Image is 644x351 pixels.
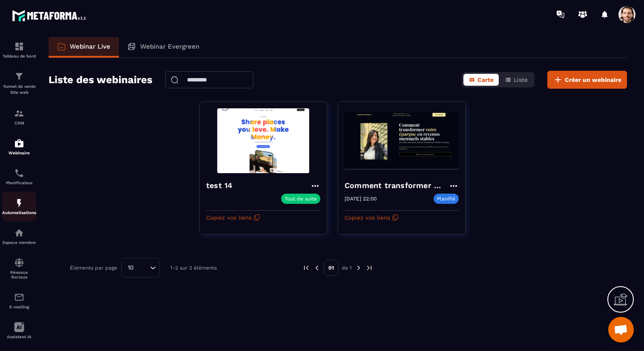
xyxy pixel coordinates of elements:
p: Planificateur [2,180,36,185]
a: formationformationTunnel de vente Site web [2,65,36,102]
img: webinar-background [206,108,320,173]
p: Éléments par page [70,265,117,271]
p: Webinar Live [70,43,110,50]
img: next [365,264,373,272]
p: 1-2 sur 2 éléments [170,265,217,271]
h4: test 14 [206,180,236,191]
a: Webinar Live [49,37,119,58]
a: schedulerschedulerPlanificateur [2,162,36,191]
p: Webinar Evergreen [140,43,199,50]
a: formationformationCRM [2,102,36,132]
a: automationsautomationsAutomatisations [2,191,36,221]
p: Espace membre [2,240,36,245]
img: formation [14,71,24,81]
p: Planifié [434,194,459,204]
img: next [355,264,362,272]
span: Carte [477,76,494,83]
a: automationsautomationsWebinaire [2,132,36,162]
img: formation [14,41,24,52]
button: Liste [500,74,533,86]
a: formationformationTableau de bord [2,35,36,65]
span: Créer un webinaire [565,75,621,84]
div: Ouvrir le chat [608,317,634,342]
a: automationsautomationsEspace membre [2,221,36,251]
img: formation [14,108,24,119]
div: Search for option [121,258,160,278]
img: automations [14,198,24,208]
p: [DATE] 22:00 [345,196,377,202]
button: Créer un webinaire [547,71,627,89]
h4: Comment transformer votre épargne en un revenus mensuels stables [345,180,448,191]
p: 01 [324,260,339,276]
img: automations [14,228,24,238]
span: Liste [514,76,528,83]
p: Automatisations [2,210,36,215]
img: email [14,292,24,302]
p: Réseaux Sociaux [2,270,36,279]
img: social-network [14,258,24,268]
p: Assistant IA [2,334,36,339]
p: CRM [2,121,36,125]
button: Copiez vos liens [206,211,260,224]
p: Tunnel de vente Site web [2,84,36,96]
h2: Liste des webinaires [49,71,152,88]
p: Webinaire [2,151,36,155]
p: de 1 [342,264,352,271]
img: automations [14,138,24,148]
img: logo [12,8,89,23]
a: social-networksocial-networkRéseaux Sociaux [2,251,36,286]
img: scheduler [14,168,24,178]
img: prev [313,264,321,272]
p: Tout de suite [285,196,317,202]
span: 10 [125,263,137,273]
img: prev [302,264,310,272]
a: Assistant IA [2,316,36,345]
img: webinar-background [345,108,459,173]
input: Search for option [137,263,148,273]
button: Copiez vos liens [345,211,399,224]
p: Tableau de bord [2,54,36,58]
button: Carte [463,74,499,86]
a: emailemailE-mailing [2,286,36,316]
p: E-mailing [2,305,36,309]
